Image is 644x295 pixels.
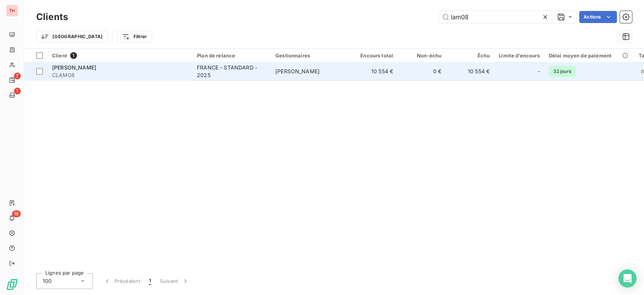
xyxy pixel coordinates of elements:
[52,53,67,59] span: Client
[499,53,539,59] div: Limite d’encours
[349,62,398,80] td: 10 554 €
[43,277,52,285] span: 100
[450,53,490,59] div: Échu
[354,53,393,59] div: Encours total
[6,278,18,290] img: Logo LeanPay
[549,53,629,59] div: Délai moyen de paiement
[12,210,21,217] span: 18
[197,64,266,79] div: FRANCE - STANDARD - 2025
[618,269,636,287] div: Open Intercom Messenger
[446,62,494,80] td: 10 554 €
[439,11,552,23] input: Rechercher
[402,53,441,59] div: Non-échu
[99,273,144,289] button: Précédent
[14,88,21,94] span: 1
[36,10,68,24] h3: Clients
[398,62,446,80] td: 0 €
[144,273,155,289] button: 1
[549,66,575,77] span: 32 jours
[579,11,617,23] button: Actions
[70,52,77,59] span: 1
[36,31,108,43] button: [GEOGRAPHIC_DATA]
[117,31,152,43] button: Filtrer
[537,68,539,75] span: -
[149,277,151,285] span: 1
[52,64,96,71] span: [PERSON_NAME]
[6,5,18,17] div: TH
[197,53,266,59] div: Plan de relance
[14,73,21,79] span: 7
[52,71,188,79] span: CLAM08
[275,53,345,59] div: Gestionnaires
[155,273,194,289] button: Suivant
[275,68,320,74] span: [PERSON_NAME]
